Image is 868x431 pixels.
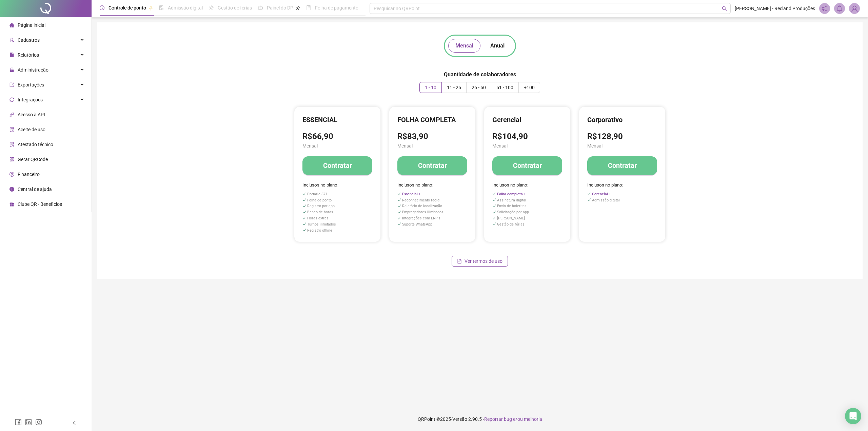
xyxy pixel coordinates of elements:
[402,216,440,220] span: Integrações com ERP's
[258,5,263,10] span: dashboard
[836,5,843,12] span: bell
[9,142,14,147] span: solution
[18,201,62,207] span: Clube QR - Beneficios
[587,131,657,142] h3: R$128,90
[402,204,442,208] span: Relatório de localização
[402,192,421,196] span: Essencial +
[722,6,727,11] span: search
[497,210,529,214] span: Solicitação por app
[592,192,611,196] span: Gerencial +
[218,5,252,11] span: Gestão de férias
[72,420,77,425] span: left
[397,156,467,175] button: Contratar
[513,161,542,170] h4: Contratar
[315,5,358,11] span: Folha de pagamento
[302,131,372,142] h3: R$66,90
[18,187,52,192] span: Central de ajuda
[302,115,372,124] h4: ESSENCIAL
[397,115,467,124] h4: FOLHA COMPLETA
[9,187,14,192] span: info-circle
[108,5,146,11] span: Controle de ponto
[302,204,306,208] span: check
[18,67,48,73] span: Administração
[448,39,480,53] button: Mensal
[9,202,14,207] span: gift
[307,204,335,208] span: Registro por app
[402,222,432,227] span: Suporte WhatsApp
[524,85,535,90] span: +100
[425,85,436,90] span: 1 - 10
[92,407,868,431] footer: QRPoint © 2025 - 2.90.5 -
[397,216,401,220] span: check
[402,198,440,202] span: Reconhecimento facial
[397,204,401,208] span: check
[587,142,657,150] span: Mensal
[168,5,203,11] span: Admissão digital
[18,82,44,87] span: Exportações
[9,157,14,162] span: qrcode
[9,23,14,27] span: home
[159,5,164,10] span: file-done
[209,5,214,10] span: sun
[492,142,562,150] span: Mensal
[302,182,372,189] span: Inclusos no plano:
[18,52,39,58] span: Relatórios
[497,204,527,208] span: Envio de holerites
[608,161,637,170] h4: Contratar
[496,85,513,90] span: 51 - 100
[497,198,526,202] span: Assinatura digital
[587,198,591,202] span: check
[492,182,562,189] span: Inclusos no plano:
[18,112,45,117] span: Acesso à API
[483,39,512,53] button: Anual
[100,5,104,10] span: clock-circle
[397,142,467,150] span: Mensal
[302,228,306,232] span: check
[25,419,32,426] span: linkedin
[302,210,306,214] span: check
[492,156,562,175] button: Contratar
[455,42,473,50] span: Mensal
[307,228,332,233] span: Registro offline
[492,216,496,220] span: check
[397,198,401,202] span: check
[492,210,496,214] span: check
[447,85,461,90] span: 11 - 25
[397,210,401,214] span: check
[472,85,486,90] span: 26 - 50
[845,408,861,424] div: Open Intercom Messenger
[18,127,45,132] span: Aceite de uso
[849,3,860,14] img: 94347
[492,115,562,124] h4: Gerencial
[9,172,14,177] span: dollar
[307,192,328,196] span: Portaria 671
[9,53,14,57] span: file
[307,198,332,202] span: Folha de ponto
[18,37,40,43] span: Cadastros
[587,115,657,124] h4: Corporativo
[9,112,14,117] span: api
[18,157,48,162] span: Gerar QRCode
[9,67,14,72] span: lock
[465,257,502,265] span: Ver termos de uso
[397,131,467,142] h3: R$83,90
[418,161,447,170] h4: Contratar
[9,38,14,42] span: user-add
[302,222,306,226] span: check
[587,182,657,189] span: Inclusos no plano:
[302,216,306,220] span: check
[267,5,293,11] span: Painel do DP
[307,216,329,220] span: Horas extras
[15,419,22,426] span: facebook
[397,222,401,226] span: check
[497,222,525,227] span: Gestão de férias
[457,259,462,263] span: file-text
[302,198,306,202] span: check
[452,416,467,422] span: Versão
[9,97,14,102] span: sync
[323,161,352,170] h4: Contratar
[397,192,401,196] span: check
[497,192,526,196] span: Folha completa +
[302,142,372,150] span: Mensal
[9,127,14,132] span: audit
